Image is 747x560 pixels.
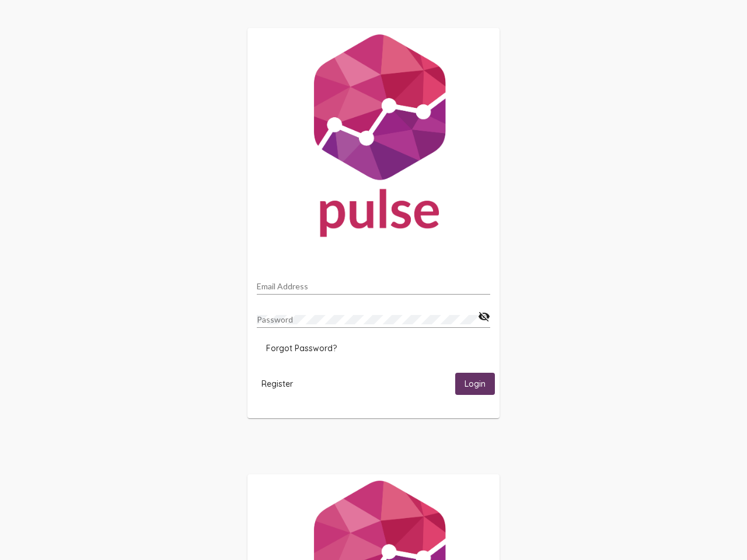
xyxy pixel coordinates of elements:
span: Login [465,379,486,390]
mat-icon: visibility_off [478,310,490,324]
button: Forgot Password? [257,338,346,359]
span: Forgot Password? [266,343,337,353]
span: Register [261,379,293,389]
button: Login [455,373,495,394]
button: Register [252,373,302,394]
img: Pulse For Good Logo [247,28,500,249]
